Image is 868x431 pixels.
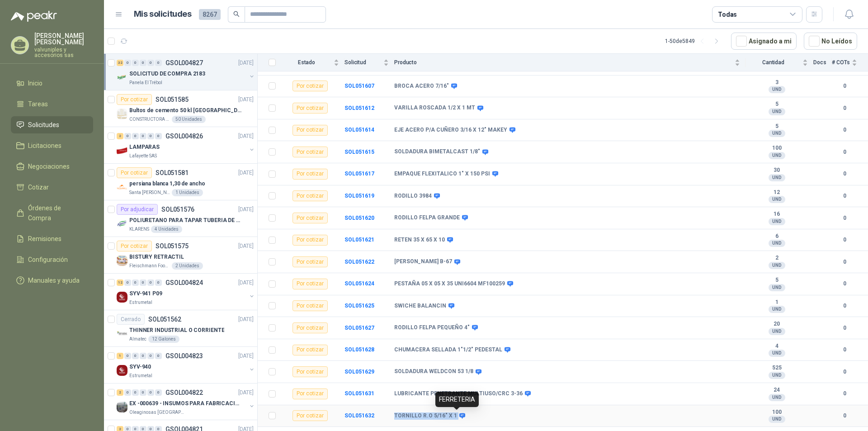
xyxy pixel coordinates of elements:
b: SWICHE BALANCIN [394,303,446,310]
div: 1 [117,353,123,359]
b: 525 [745,365,808,372]
b: SOL051621 [344,237,374,243]
a: SOL051614 [344,127,374,133]
div: Por cotizar [292,366,328,377]
div: 0 [132,353,139,359]
p: [DATE] [238,242,254,251]
p: persiana blanca 1,30 de ancho [129,180,205,188]
a: Tareas [11,95,93,113]
div: Por cotizar [292,388,328,399]
div: 0 [124,353,131,359]
img: Logo peakr [11,11,57,22]
div: 0 [155,389,162,396]
p: [DATE] [238,279,254,287]
th: Producto [394,54,745,71]
div: Por cotizar [292,81,328,91]
p: Bultos de cemento 50 kl [GEOGRAPHIC_DATA][PERSON_NAME] [129,106,242,115]
p: Lafayette SAS [129,152,157,160]
th: Estado [281,54,344,71]
div: UND [769,328,785,335]
b: SOL051622 [344,259,374,265]
span: Estado [281,59,332,66]
p: Santa [PERSON_NAME] [129,189,170,196]
div: Por cotizar [292,147,328,157]
b: SOLDADURA BIMETALCAST 1/8" [394,148,480,156]
a: Por cotizarSOL051581[DATE] Company Logopersiana blanca 1,30 de anchoSanta [PERSON_NAME]1 Unidades [104,164,257,200]
div: UND [769,86,785,93]
b: 6 [745,233,808,240]
p: [PERSON_NAME] [PERSON_NAME] [34,33,93,45]
p: BISTURY RETRACTIL [129,253,184,261]
a: 2 0 0 0 0 0 GSOL004822[DATE] Company LogoEX -000639 - INSUMOS PARA FABRICACION DE MALLA TAMOleagi... [117,387,255,416]
th: # COTs [832,54,868,71]
b: SOL051615 [344,149,374,155]
img: Company Logo [117,402,127,412]
span: # COTs [832,59,850,66]
img: Company Logo [117,255,127,266]
p: SYV-941 P09 [129,289,162,298]
b: 20 [745,321,808,328]
a: Negociaciones [11,158,93,175]
div: Por cotizar [292,279,328,289]
b: 5 [745,123,808,130]
b: 0 [832,346,857,354]
div: Por cotizar [292,410,328,421]
div: UND [769,350,785,357]
div: 0 [155,279,162,286]
button: Asignado a mi [731,33,797,50]
b: 4 [745,343,808,350]
b: LUBRICANTE PENETRANTE MULTIUSO/CRC 3-36 [394,390,523,398]
div: 0 [132,133,139,139]
div: 2 [117,133,123,139]
p: Estrumetal [129,299,152,306]
div: UND [769,130,785,137]
b: 3 [745,79,808,86]
div: Todas [718,9,737,19]
b: 24 [745,387,808,394]
div: UND [769,196,785,203]
div: Por cotizar [292,256,328,267]
p: [DATE] [238,95,254,104]
b: 0 [832,302,857,310]
b: [PERSON_NAME] B-67 [394,258,452,265]
div: 0 [147,279,154,286]
span: Licitaciones [28,141,61,151]
div: UND [769,152,785,159]
div: Por cotizar [292,213,328,223]
b: 16 [745,211,808,218]
p: SOL051575 [156,243,189,249]
b: EMPAQUE FLEXITALICO 1" X 150 PSI [394,171,490,178]
a: Configuración [11,251,93,268]
div: 0 [132,389,139,396]
img: Company Logo [117,72,127,83]
b: SOLDADURA WELDCON 53 1/8 [394,368,473,375]
p: THINNER INDUSTRIAL O CORRIENTE [129,326,224,335]
a: Inicio [11,75,93,92]
b: 0 [832,368,857,376]
p: [DATE] [238,169,254,177]
a: Por cotizarSOL051575[DATE] Company LogoBISTURY RETRACTILFleischmann Foods S.A.2 Unidades [104,237,257,274]
div: Por cotizar [292,345,328,355]
a: 32 0 0 0 0 0 GSOL004827[DATE] Company LogoSOLICITUD DE COMPRA 2183Panela El Trébol [117,57,255,86]
a: Por adjudicarSOL051576[DATE] Company LogoPOLIURETANO PARA TAPAR TUBERIA DE SENSORES DE NIVEL DEL ... [104,200,257,237]
span: Producto [394,59,733,66]
b: RODILLO FELPA PEQUEÑO 4" [394,324,470,332]
b: 100 [745,409,808,416]
b: EJE ACERO P/A CUÑERO 3/16 X 12" MAKEY [394,127,507,134]
img: Company Logo [117,292,127,303]
b: 0 [832,412,857,420]
b: TORNILLO R.O 5/16" X 1 [394,412,457,420]
div: UND [769,174,785,181]
div: UND [769,218,785,225]
button: No Leídos [804,33,857,50]
b: SOL051617 [344,171,374,177]
div: UND [769,284,785,291]
b: VARILLA ROSCADA 1/2 X 1 MT [394,104,475,112]
a: SOL051629 [344,369,374,375]
div: 0 [155,133,162,139]
div: 0 [147,133,154,139]
p: [DATE] [238,205,254,214]
b: RODILLO FELPA GRANDE [394,214,460,222]
div: UND [769,108,785,115]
